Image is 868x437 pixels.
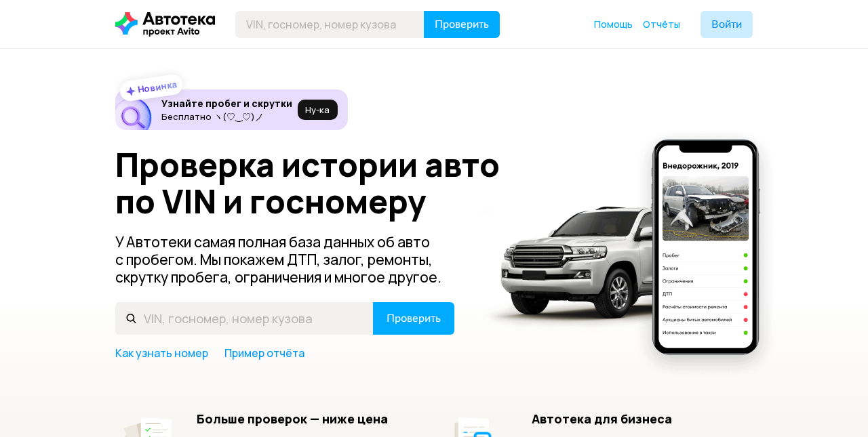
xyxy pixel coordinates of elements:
[161,98,292,110] h6: Узнайте пробег и скрутки
[115,233,456,286] p: У Автотеки самая полная база данных об авто с пробегом. Мы покажем ДТП, залог, ремонты, скрутку п...
[594,18,633,31] a: Помощь
[305,104,330,115] span: Ну‑ка
[643,18,680,31] a: Отчёты
[235,11,425,38] input: VIN, госномер, номер кузова
[115,302,374,335] input: VIN, госномер, номер кузова
[373,302,454,335] button: Проверить
[532,411,753,426] h5: Автотека для бизнеса
[161,111,292,122] p: Бесплатно ヽ(♡‿♡)ノ
[197,411,418,426] h5: Больше проверок — ниже цена
[711,19,742,30] span: Войти
[137,78,178,96] strong: Новинка
[115,146,520,220] h1: Проверка истории авто по VIN и госномеру
[224,346,304,360] a: Пример отчёта
[115,346,208,360] a: Как узнать номер
[594,18,633,30] span: Помощь
[424,11,500,38] button: Проверить
[701,11,753,38] button: Войти
[643,18,680,30] span: Отчёты
[387,313,441,324] span: Проверить
[435,19,489,30] span: Проверить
